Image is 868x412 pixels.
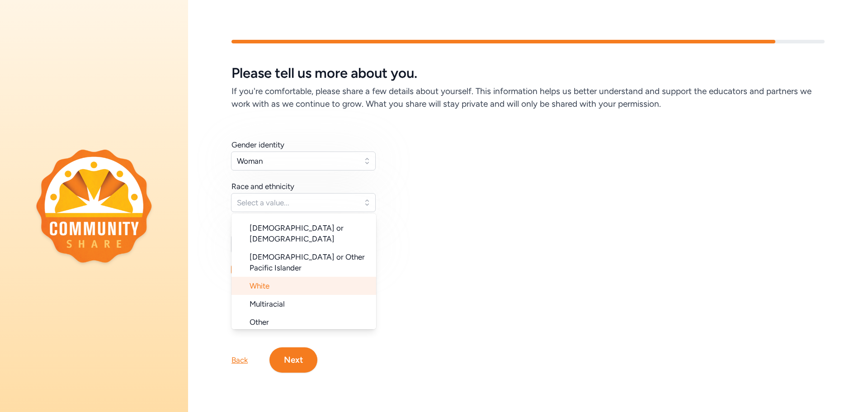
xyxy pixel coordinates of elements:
[231,139,284,150] div: Gender identity
[231,65,825,81] h5: Please tell us more about you.
[250,317,269,327] span: Other
[250,299,285,308] span: Multiracial
[250,252,365,272] span: [DEMOGRAPHIC_DATA] or Other Pacific Islander
[231,213,376,329] ul: Select a value...
[36,149,152,262] img: logo
[231,85,825,110] h6: If you're comfortable, please share a few details about yourself. This information helps us bette...
[231,193,376,212] button: Select a value...
[231,355,248,365] div: Back
[269,347,317,373] button: Next
[237,197,357,208] span: Select a value...
[231,152,376,170] button: Woman
[250,281,269,290] span: White
[250,205,363,214] span: Black or [DEMOGRAPHIC_DATA]
[250,223,344,243] span: [DEMOGRAPHIC_DATA] or [DEMOGRAPHIC_DATA]
[237,156,357,166] span: Woman
[231,181,294,192] div: Race and ethnicity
